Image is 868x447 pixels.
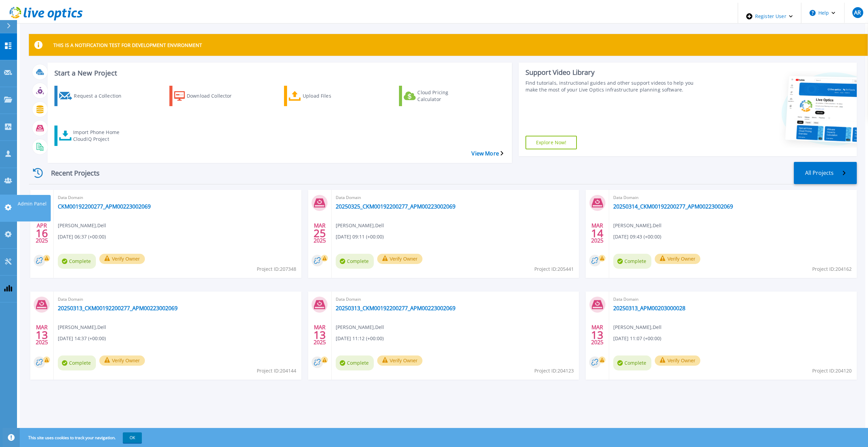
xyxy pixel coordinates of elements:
span: Complete [58,254,96,269]
button: OK [123,432,142,443]
span: Project ID: 207348 [257,265,296,273]
span: 13 [36,332,48,338]
div: Import Phone Home CloudIQ Project [73,127,128,144]
span: Project ID: 204144 [257,367,296,375]
span: 16 [36,230,48,236]
a: Download Collector [169,86,252,106]
span: [DATE] 11:07 (+00:00) [613,335,661,342]
span: Project ID: 204162 [812,265,852,273]
h3: Start a New Project [54,69,503,77]
span: Complete [58,355,96,370]
a: 20250314_CKM00192200277_APM00223002069 [613,203,733,210]
a: Request a Collection [54,86,137,106]
span: Data Domain [336,296,575,303]
span: Data Domain [613,194,853,201]
div: Register User [738,3,801,30]
span: Data Domain [613,296,853,303]
button: Verify Owner [655,254,700,264]
span: Data Domain [58,194,297,201]
a: Upload Files [284,86,366,106]
a: 20250313_CKM00192200277_APM00223002069 [58,305,178,312]
button: Verify Owner [99,254,145,264]
span: Complete [336,254,374,269]
span: Complete [336,355,374,370]
div: Support Video Library [525,68,700,77]
span: AR [854,10,861,15]
div: Download Collector [187,87,241,104]
span: [PERSON_NAME] , Dell [58,222,106,229]
a: Explore Now! [525,136,577,149]
span: [DATE] 11:12 (+00:00) [336,335,384,342]
a: 20250313_APM00203000028 [613,305,685,312]
a: Cloud Pricing Calculator [399,86,481,106]
div: MAR 2025 [35,322,48,347]
span: 14 [591,230,603,236]
span: [PERSON_NAME] , Dell [336,324,384,331]
span: [DATE] 09:43 (+00:00) [613,233,661,241]
span: [DATE] 14:37 (+00:00) [58,335,106,342]
div: Cloud Pricing Calculator [417,87,472,104]
span: This site uses cookies to track your navigation. [21,432,142,443]
div: MAR 2025 [591,322,604,347]
button: Verify Owner [377,254,423,264]
div: MAR 2025 [313,221,326,246]
a: View More [471,150,503,157]
span: Project ID: 204120 [812,367,852,375]
span: Complete [613,254,651,269]
span: [PERSON_NAME] , Dell [613,324,662,331]
span: 13 [314,332,326,338]
button: Verify Owner [655,355,700,366]
a: 20250325_CKM00192200277_APM00223002069 [336,203,455,210]
p: Admin Panel [18,195,47,213]
a: CKM00192200277_APM00223002069 [58,203,151,210]
div: APR 2025 [35,221,48,246]
button: Help [801,3,844,23]
div: MAR 2025 [591,221,604,246]
span: Data Domain [58,296,297,303]
button: Verify Owner [377,355,423,366]
div: Upload Files [303,87,357,104]
div: Recent Projects [29,165,111,181]
a: 20250313_CKM00192200277_APM00223002069 [336,305,455,312]
span: [PERSON_NAME] , Dell [58,324,106,331]
span: Project ID: 205441 [534,265,574,273]
button: Verify Owner [99,355,145,366]
span: Complete [613,355,651,370]
p: THIS IS A NOTIFICATION TEST FOR DEVELOPMENT ENVIRONMENT [53,42,202,48]
div: Find tutorials, instructional guides and other support videos to help you make the most of your L... [525,80,700,93]
span: [DATE] 06:37 (+00:00) [58,233,106,241]
span: 25 [314,230,326,236]
div: Request a Collection [74,87,128,104]
span: 13 [591,332,603,338]
div: MAR 2025 [313,322,326,347]
span: [PERSON_NAME] , Dell [613,222,662,229]
span: Project ID: 204123 [534,367,574,375]
span: [DATE] 09:11 (+00:00) [336,233,384,241]
span: Data Domain [336,194,575,201]
span: [PERSON_NAME] , Dell [336,222,384,229]
a: All Projects [794,162,857,184]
